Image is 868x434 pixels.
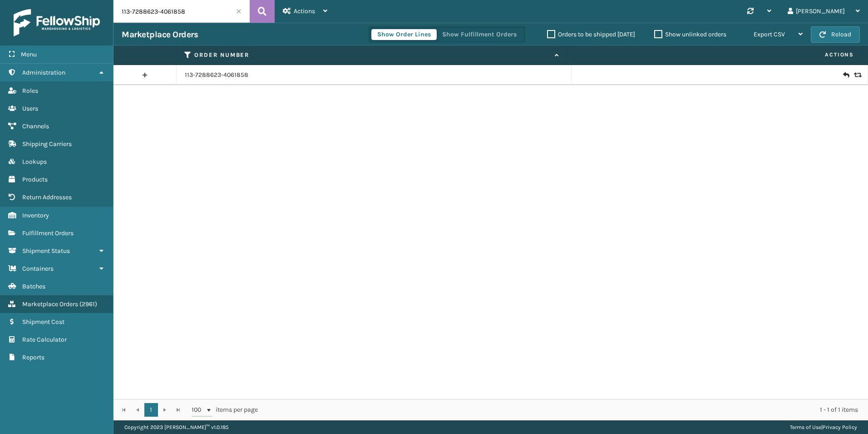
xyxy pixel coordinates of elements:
span: Users [22,105,38,112]
img: logo [14,9,100,36]
i: Create Return Label [843,71,848,80]
span: Fulfillment Orders [22,229,74,237]
span: Rate Calculator [22,336,67,343]
span: Shipping Carriers [22,140,72,148]
span: Inventory [22,212,49,219]
label: Show unlinked orders [654,30,726,38]
span: Actions [571,47,859,62]
span: Roles [22,87,38,95]
button: Show Order Lines [371,29,437,40]
span: Channels [22,122,49,130]
h3: Marketplace Orders [122,29,198,40]
p: Copyright 2023 [PERSON_NAME]™ v 1.0.185 [124,420,229,434]
a: 113-7288623-4061858 [185,71,248,80]
span: Containers [22,265,54,273]
span: Export CSV [754,30,785,38]
span: Shipment Status [22,247,70,255]
span: Return Addresses [22,193,72,201]
a: Terms of Use [790,424,821,430]
span: Batches [22,283,45,290]
span: Actions [294,7,315,15]
div: 1 - 1 of 1 items [271,405,858,414]
a: 1 [144,403,158,417]
div: | [790,420,857,434]
i: Replace [854,72,859,78]
label: Orders to be shipped [DATE] [547,30,635,38]
label: Order Number [194,51,550,59]
button: Show Fulfillment Orders [436,29,523,40]
span: items per page [192,403,258,417]
span: ( 2961 ) [79,300,97,308]
span: Reports [22,353,44,361]
a: Privacy Policy [823,424,857,430]
span: Lookups [22,158,47,166]
span: Administration [22,69,65,76]
span: Products [22,176,48,183]
span: Marketplace Orders [22,300,78,308]
span: 100 [192,405,205,414]
span: Menu [21,50,37,58]
button: Reload [811,26,860,43]
span: Shipment Cost [22,318,64,326]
